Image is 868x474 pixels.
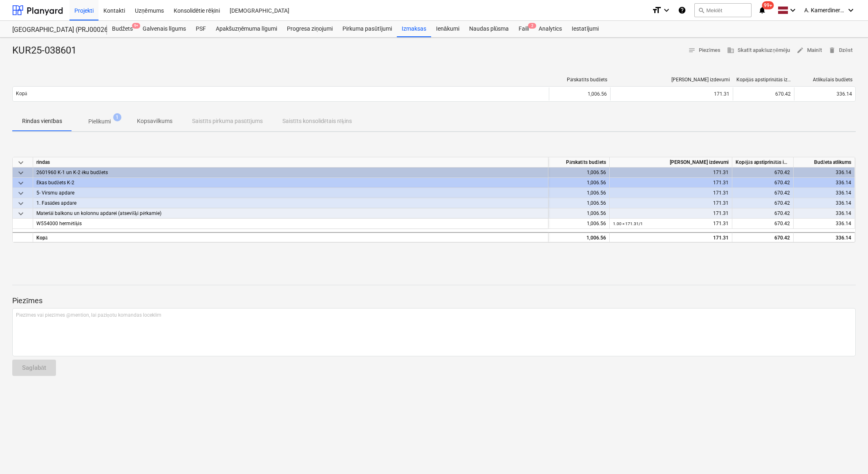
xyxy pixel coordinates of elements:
[138,21,191,37] a: Galvenais līgums
[549,87,610,101] div: 1,006.56
[613,178,729,188] div: 171.31
[107,21,138,37] div: Budžets
[793,44,825,57] button: Mainīt
[794,188,855,198] div: 336.14
[36,188,545,198] div: 5- Virsmu apdare
[613,188,729,198] div: 171.31
[727,46,790,55] span: Skatīt apakšuzņēmēju
[137,117,172,125] p: Kopsavilkums
[613,198,729,208] div: 171.31
[788,5,798,15] i: keyboard_arrow_down
[548,208,610,219] div: 1,006.56
[827,435,868,474] iframe: Chat Widget
[431,21,464,37] div: Ienākumi
[88,117,111,126] p: Pielikumi
[36,208,545,218] div: Materiāi balkonu un kolonnu apdarei (atsevišķi pērkamie)
[794,198,855,208] div: 336.14
[113,113,121,121] span: 1
[22,117,62,125] p: Rindas vienības
[613,208,729,219] div: 171.31
[774,221,790,226] span: 670.42
[548,168,610,178] div: 1,006.56
[804,7,845,13] span: A. Kamerdinerovs
[698,7,705,13] span: search
[36,221,82,226] span: W554000 hermētiķis
[732,208,794,219] div: 670.42
[191,21,211,37] a: PSF
[794,168,855,178] div: 336.14
[837,91,852,97] span: 336.14
[548,188,610,198] div: 1,006.56
[794,178,855,188] div: 336.14
[548,157,610,168] div: Pārskatīts budžets
[567,21,604,37] a: Iestatījumi
[724,44,793,57] button: Skatīt apakšuzņēmēju
[16,178,26,188] span: keyboard_arrow_down
[688,46,721,55] span: Piezīmes
[732,188,794,198] div: 670.42
[828,47,836,54] span: delete
[548,178,610,188] div: 1,006.56
[732,168,794,178] div: 670.42
[12,296,856,306] p: Piezīmes
[614,91,729,97] div: 171.31
[12,44,83,57] div: KUR25-038601
[16,188,26,198] span: keyboard_arrow_down
[613,221,643,226] small: 1.00 × 171.31 / 1
[16,168,26,178] span: keyboard_arrow_down
[758,5,766,15] i: notifications
[338,21,397,37] a: Pirkuma pasūtījumi
[762,1,774,9] span: 99+
[733,87,794,101] div: 670.42
[514,21,534,37] a: Faili2
[528,23,536,29] span: 2
[36,198,545,208] div: 1. Fasādes apdare
[610,157,732,168] div: [PERSON_NAME] izdevumi
[548,198,610,208] div: 1,006.56
[796,46,822,55] span: Mainīt
[33,157,548,168] div: rindas
[828,46,852,55] span: Dzēst
[732,232,794,242] div: 670.42
[727,47,734,54] span: business
[397,21,431,37] a: Izmaksas
[688,47,696,54] span: notes
[553,77,607,83] div: Pārskatīts budžets
[211,21,282,37] a: Apakšuzņēmuma līgumi
[694,3,752,17] button: Meklēt
[16,209,26,219] span: keyboard_arrow_down
[685,44,724,57] button: Piezīmes
[836,221,851,226] span: 336.14
[662,5,671,15] i: keyboard_arrow_down
[678,5,686,15] i: Zināšanu pamats
[732,157,794,168] div: Kopējās apstiprinātās izmaksas
[613,233,729,243] div: 171.31
[548,219,610,229] div: 1,006.56
[282,21,338,37] a: Progresa ziņojumi
[736,77,791,83] div: Kopējās apstiprinātās izmaksas
[132,23,140,29] span: 9+
[613,168,729,178] div: 171.31
[36,168,545,177] div: 2601960 K-1 un K-2 ēku budžets
[16,199,26,208] span: keyboard_arrow_down
[534,21,567,37] a: Analytics
[794,208,855,219] div: 336.14
[732,198,794,208] div: 670.42
[16,90,27,97] p: Kopā
[514,21,534,37] div: Faili
[464,21,514,37] a: Naudas plūsma
[794,157,855,168] div: Budžeta atlikums
[107,21,138,37] a: Budžets9+
[796,47,804,54] span: edit
[794,232,855,242] div: 336.14
[548,232,610,242] div: 1,006.56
